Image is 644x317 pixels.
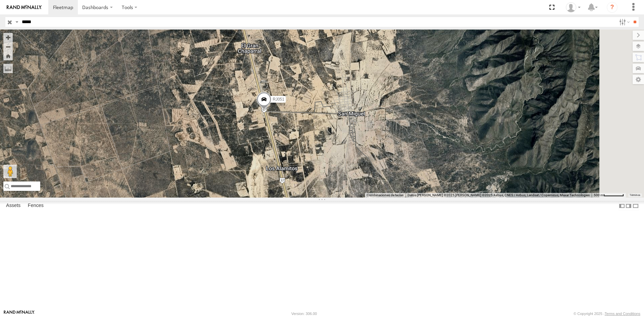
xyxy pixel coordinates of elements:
div: Version: 306.00 [291,312,317,316]
label: Dock Summary Table to the Left [619,201,625,211]
button: Escala del mapa: 500 m por 57 píxeles [592,193,626,198]
label: Search Filter Options [616,17,631,27]
label: Assets [3,201,24,211]
label: Fences [24,201,47,211]
a: Terms and Conditions [605,312,640,316]
button: Combinaciones de teclas [367,193,404,198]
a: Términos [630,194,640,197]
span: 500 m [594,193,603,197]
img: rand-logo.svg [7,5,42,10]
label: Measure [3,64,13,73]
span: Datos [PERSON_NAME] ©2025 [PERSON_NAME] ©2025 Airbus, CNES / Airbus, Landsat / Copernicus, Maxar ... [408,193,590,197]
label: Search Query [14,17,19,27]
button: Arrastra al hombrecito al mapa para abrir Street View [3,165,17,178]
i: ? [607,2,618,13]
label: Hide Summary Table [632,201,639,211]
div: © Copyright 2025 - [574,312,640,316]
button: Zoom in [3,33,13,42]
button: Zoom out [3,42,13,51]
span: RJ051 [273,97,284,101]
button: Zoom Home [3,51,13,60]
a: Visit our Website [4,310,35,317]
div: Pablo Ruiz [563,2,583,12]
label: Map Settings [633,75,644,84]
label: Dock Summary Table to the Right [625,201,632,211]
